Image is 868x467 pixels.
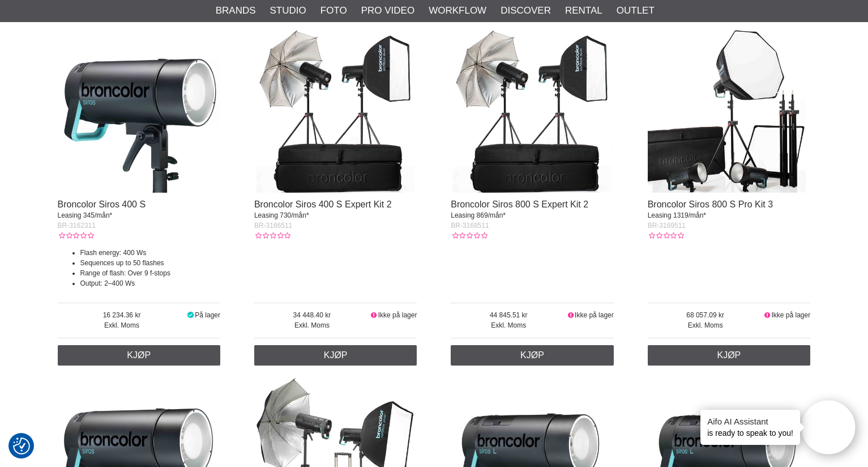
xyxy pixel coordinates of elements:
[80,278,221,288] li: Output: 2–400 Ws
[501,3,551,18] a: Discover
[707,415,793,427] h4: Aifo AI Assistant
[254,199,392,209] a: Broncolor Siros 400 S Expert Kit 2
[648,29,811,193] img: Broncolor Siros 800 S Pro Kit 3
[771,311,810,319] span: Ikke på lager
[451,211,506,219] span: Leasing 869/mån*
[617,3,655,18] a: Outlet
[80,258,221,268] li: Sequences up to 50 flashes
[13,436,30,456] button: Samtykkepreferanser
[320,3,347,18] a: Foto
[451,29,614,193] img: Broncolor Siros 800 S Expert Kit 2
[451,222,489,230] span: BR-3168511
[575,311,614,319] span: Ikke på lager
[648,222,686,230] span: BR-3169511
[429,3,486,18] a: Workflow
[451,310,566,320] span: 44 845.51
[700,410,800,445] div: is ready to speak to you!
[565,3,602,18] a: Rental
[451,231,487,241] div: Kundevurdering: 0
[254,345,417,366] a: Kjøp
[254,222,292,230] span: BR-3166511
[648,320,763,330] span: Exkl. Moms
[80,268,221,278] li: Range of flash: Over 9 f-stops
[451,199,588,209] a: Broncolor Siros 800 S Expert Kit 2
[195,311,220,319] span: På lager
[378,311,417,319] span: Ikke på lager
[58,320,186,330] span: Exkl. Moms
[763,311,772,319] i: Ikke på lager
[254,320,370,330] span: Exkl. Moms
[58,345,221,366] a: Kjøp
[451,320,566,330] span: Exkl. Moms
[13,438,30,455] img: Revisit consent button
[58,211,113,219] span: Leasing 345/mån*
[254,211,309,219] span: Leasing 730/mån*
[648,199,773,209] a: Broncolor Siros 800 S Pro Kit 3
[648,310,763,320] span: 68 057.09
[80,248,221,258] li: Flash energy: 400 Ws
[451,345,614,366] a: Kjøp
[648,345,811,366] a: Kjøp
[58,310,186,320] span: 16 234.36
[566,311,575,319] i: Ikke på lager
[254,310,370,320] span: 34 448.40
[58,222,96,230] span: BR-3162311
[58,29,221,193] img: Broncolor Siros 400 S
[186,311,195,319] i: På lager
[648,231,684,241] div: Kundevurdering: 0
[361,3,414,18] a: Pro Video
[648,211,706,219] span: Leasing 1319/mån*
[254,29,417,193] img: Broncolor Siros 400 S Expert Kit 2
[254,231,290,241] div: Kundevurdering: 0
[58,199,146,209] a: Broncolor Siros 400 S
[58,231,94,241] div: Kundevurdering: 0
[216,3,256,18] a: Brands
[270,3,306,18] a: Studio
[370,311,378,319] i: Ikke på lager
